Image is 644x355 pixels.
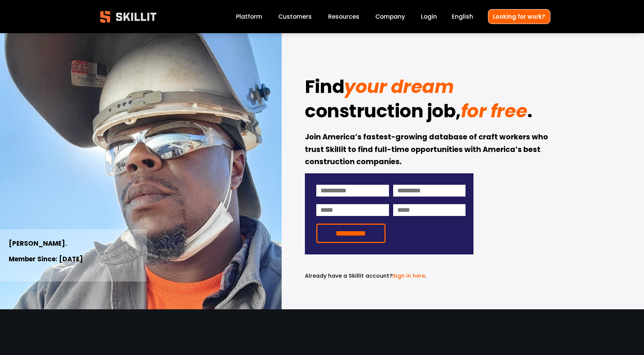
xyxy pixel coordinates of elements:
[328,11,359,22] a: folder dropdown
[305,131,550,169] strong: Join America’s fastest-growing database of craft workers who trust Skillit to find full-time oppo...
[452,11,473,22] div: language picker
[236,11,262,22] a: Platform
[421,11,437,22] a: Login
[461,98,527,124] em: for free
[488,9,550,24] a: Looking for work?
[392,272,425,280] a: Sign in here
[94,5,163,28] img: Skillit
[305,272,392,280] span: Already have a Skillit account?
[375,11,405,22] a: Company
[305,97,461,128] strong: construction job,
[452,12,473,21] span: English
[328,12,359,21] span: Resources
[527,97,532,128] strong: .
[9,238,67,249] strong: [PERSON_NAME].
[9,254,83,265] strong: Member Since: [DATE]
[344,74,454,99] em: your dream
[305,272,473,280] p: .
[278,11,312,22] a: Customers
[305,73,344,104] strong: Find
